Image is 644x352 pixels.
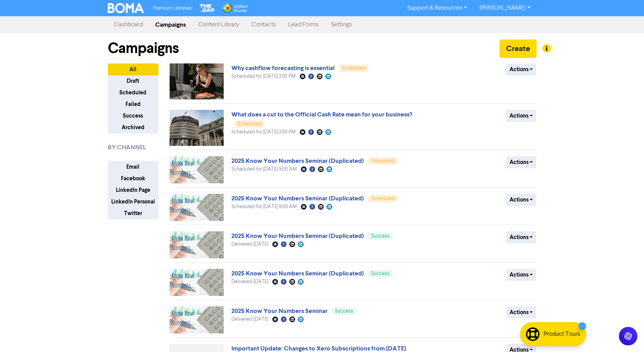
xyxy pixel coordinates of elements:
[245,17,282,32] a: Contacts
[231,270,364,277] a: 2025 Know Your Numbers Seminar (Duplicated)
[371,234,389,239] span: Success
[108,87,158,99] button: Scheduled
[506,110,537,122] button: Actions
[231,242,268,247] span: Delivered [DATE]
[506,306,537,318] button: Actions
[231,204,297,209] span: Scheduled for [DATE] 9:00 AM
[108,207,158,219] button: Twitter
[231,64,335,72] a: Why cashflow forecasting is essential
[108,39,179,57] h1: Campaigns
[108,75,158,87] button: Draft
[108,98,158,110] button: Failed
[231,130,296,135] span: Scheduled for [DATE] 2:00 PM
[605,315,644,352] iframe: Chat Widget
[231,232,364,240] a: 2025 Know Your Numbers Seminar (Duplicated)
[108,173,158,185] button: Facebook
[506,63,537,75] button: Actions
[170,63,224,99] img: image_1757553303512.jpg
[170,306,224,333] img: image_1756178905948.jpg
[231,74,296,79] span: Scheduled for [DATE] 2:00 PM
[222,3,248,13] img: Wolters Kluwer
[153,6,192,11] span: Premium Libraries:
[108,17,149,32] a: Dashboard
[473,2,536,14] a: [PERSON_NAME]
[108,143,146,152] span: BY CHANNEL
[170,156,224,183] img: image_1756178905948.jpg
[231,167,297,172] span: Scheduled for [DATE] 9:00 AM
[108,110,158,122] button: Success
[238,121,261,126] span: Scheduled
[192,17,245,32] a: Content Library
[231,195,364,202] a: 2025 Know Your Numbers Seminar (Duplicated)
[170,269,224,296] img: image_1756178905948.jpg
[231,279,268,284] span: Delivered [DATE]
[325,17,358,32] a: Settings
[170,110,224,146] img: image_1757552844347.jpg
[506,194,537,206] button: Actions
[371,271,389,276] span: Success
[108,184,158,196] button: LinkedIn Page
[108,121,158,133] button: Archived
[500,39,537,58] button: Create
[108,3,144,13] img: BOMA Logo
[108,63,158,75] button: All
[108,196,158,208] button: LinkedIn Personal
[170,231,224,258] img: image_1756178905948.jpg
[371,196,395,201] span: Scheduled
[282,17,325,32] a: Lead Forms
[506,269,537,281] button: Actions
[108,161,158,173] button: Email
[342,66,365,71] span: Scheduled
[506,231,537,243] button: Actions
[170,194,224,221] img: image_1756178905948.jpg
[199,3,216,13] img: The Gap
[231,317,268,322] span: Delivered [DATE]
[401,2,473,14] a: Support & Resources
[506,156,537,168] button: Actions
[231,111,412,118] a: What does a cut to the Official Cash Rate mean for your business?
[149,17,192,32] a: Campaigns
[231,157,364,165] a: 2025 Know Your Numbers Seminar (Duplicated)
[335,309,353,314] span: Success
[231,307,328,315] a: 2025 Know Your Numbers Seminar
[371,159,395,164] span: Scheduled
